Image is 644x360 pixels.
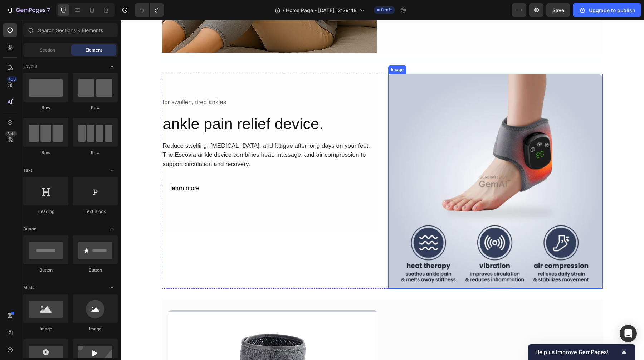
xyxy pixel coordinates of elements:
div: 450 [7,76,17,82]
button: 7 [3,3,53,17]
div: Open Intercom Messenger [620,325,637,342]
div: Undo/Redo [135,3,164,17]
button: Save [546,3,570,17]
div: Row [73,150,118,156]
div: Button [23,267,68,273]
iframe: Design area [121,20,644,360]
span: Help us improve GemPages! [535,349,620,356]
img: Alt image [268,54,482,269]
div: Text Block [73,208,118,215]
span: Text [23,167,32,174]
span: Layout [23,63,37,70]
span: / [283,6,284,14]
div: Row [23,104,68,111]
button: Upgrade to publish [573,3,641,17]
span: Save [552,7,564,13]
div: Upgrade to publish [579,6,635,14]
div: Heading [23,208,68,215]
p: 7 [47,6,50,14]
span: Toggle open [106,61,118,72]
button: Show survey - Help us improve GemPages! [535,348,628,356]
div: Image [73,326,118,332]
div: Beta [5,131,17,137]
span: Home Page - [DATE] 12:29:48 [286,6,357,14]
div: Image [269,47,284,53]
div: Row [23,150,68,156]
input: Search Sections & Elements [23,23,118,37]
span: Toggle open [106,282,118,293]
div: Button [73,267,118,273]
span: Toggle open [106,223,118,235]
div: Image [23,326,68,332]
span: Section [40,47,55,53]
span: Media [23,284,36,291]
div: Row [73,104,118,111]
span: Draft [381,7,392,13]
span: Button [23,226,36,232]
span: Toggle open [106,165,118,176]
span: Element [86,47,102,53]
